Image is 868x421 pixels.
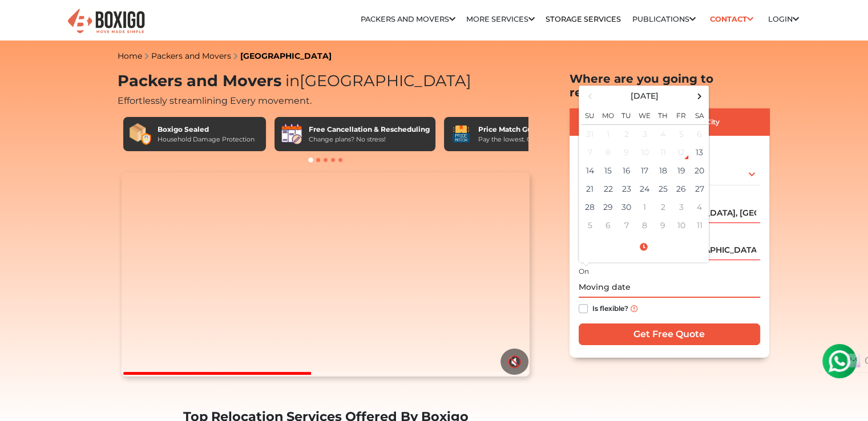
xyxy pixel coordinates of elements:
input: Get Free Quote [579,323,760,345]
a: Publications [632,15,696,23]
img: Price Match Guarantee [450,123,473,145]
span: Effortlessly streamlining Every movement. [118,95,312,106]
span: Next Month [692,88,707,104]
input: Moving date [579,278,760,298]
th: Fr [672,104,691,125]
div: Free Cancellation & Rescheduling [309,124,430,135]
a: Login [768,15,799,23]
th: We [636,104,654,125]
h1: Packers and Movers [118,72,534,91]
th: Su [581,104,599,125]
span: Previous Month [582,88,597,104]
video: Your browser does not support the video tag. [122,172,530,377]
h2: Where are you going to relocate? [570,72,769,99]
div: 12 [673,144,690,161]
span: [GEOGRAPHIC_DATA] [281,71,471,90]
th: Sa [691,104,709,125]
img: Boxigo Sealed [129,123,152,145]
img: whatsapp-icon.svg [11,11,34,34]
th: Tu [617,104,636,125]
div: Household Damage Protection [158,135,255,144]
label: Is flexible? [592,302,628,314]
label: On [579,266,589,277]
div: Boxigo Sealed [158,124,255,135]
div: Change plans? No stress! [309,135,430,144]
a: More services [466,15,535,23]
img: info [631,305,637,312]
th: Th [654,104,672,125]
a: Storage Services [546,15,621,23]
th: Select Month [599,88,691,104]
span: in [285,71,300,90]
a: Packers and Movers [151,51,231,61]
a: [GEOGRAPHIC_DATA] [240,51,332,61]
a: Contact [706,10,757,28]
a: Select Time [581,242,706,252]
th: Mo [599,104,617,125]
img: Free Cancellation & Rescheduling [280,123,303,145]
div: Price Match Guarantee [478,124,565,135]
button: 🔇 [500,349,528,375]
img: Boxigo [66,7,146,35]
a: Packers and Movers [361,15,455,23]
div: Pay the lowest. Guaranteed! [478,135,565,144]
a: Home [118,51,142,61]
